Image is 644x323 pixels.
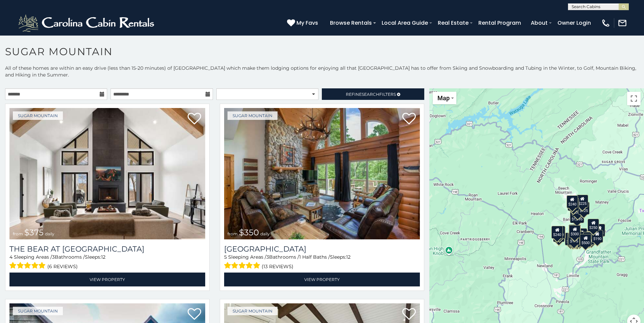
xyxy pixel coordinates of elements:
button: Toggle fullscreen view [627,92,641,105]
div: $240 [567,195,578,208]
span: from [13,231,23,236]
a: View Property [9,273,205,286]
span: 12 [346,254,351,260]
div: $500 [580,234,592,247]
span: 3 [266,254,269,260]
div: $155 [594,224,605,237]
img: phone-regular-white.png [601,18,611,28]
a: View Property [224,273,420,286]
div: $195 [583,232,595,245]
div: Sleeping Areas / Bathrooms / Sleeps: [9,254,205,271]
div: $1,095 [570,210,585,223]
a: [GEOGRAPHIC_DATA] [224,244,420,254]
a: Grouse Moor Lodge from $350 daily [224,108,420,239]
div: $240 [552,226,563,239]
a: My Favs [287,19,320,27]
a: Add to favorites [188,307,201,322]
a: Rental Program [475,17,524,29]
span: 12 [101,254,105,260]
span: Search [362,92,379,97]
img: mail-regular-white.png [618,18,627,28]
div: $175 [569,232,580,245]
button: Change map style [433,92,456,104]
span: daily [260,231,270,236]
div: $225 [577,195,588,208]
span: Refine Filters [346,92,396,97]
span: 5 [224,254,227,260]
a: Owner Login [554,17,594,29]
div: $190 [569,224,580,237]
div: $200 [576,228,588,241]
span: from [228,231,238,236]
div: $125 [578,202,590,215]
a: Sugar Mountain [13,111,63,120]
span: Map [437,94,450,102]
a: Add to favorites [402,307,416,322]
img: Grouse Moor Lodge [224,108,420,239]
div: $155 [567,233,579,246]
img: The Bear At Sugar Mountain [9,108,205,239]
span: $375 [24,228,44,237]
a: Real Estate [434,17,472,29]
span: daily [45,231,54,236]
div: $300 [569,225,581,238]
h3: The Bear At Sugar Mountain [9,244,205,254]
a: Add to favorites [188,112,201,126]
span: (13 reviews) [262,262,293,271]
span: 3 [52,254,55,260]
a: About [527,17,551,29]
span: (6 reviews) [47,262,78,271]
span: My Favs [296,19,318,27]
span: 4 [9,254,13,260]
div: $250 [588,219,599,232]
a: RefineSearchFilters [322,88,424,100]
a: Add to favorites [402,112,416,126]
a: Browse Rentals [327,17,375,29]
a: Local Area Guide [378,17,431,29]
div: $190 [592,230,603,243]
span: 1 Half Baths / [299,254,330,260]
div: Sleeping Areas / Bathrooms / Sleeps: [224,254,420,271]
span: $350 [239,228,259,237]
a: Sugar Mountain [228,111,278,120]
a: The Bear At [GEOGRAPHIC_DATA] [9,244,205,254]
a: Sugar Mountain [228,307,278,315]
h3: Grouse Moor Lodge [224,244,420,254]
img: White-1-2.png [17,13,157,33]
a: Sugar Mountain [13,307,63,315]
a: The Bear At Sugar Mountain from $375 daily [9,108,205,239]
